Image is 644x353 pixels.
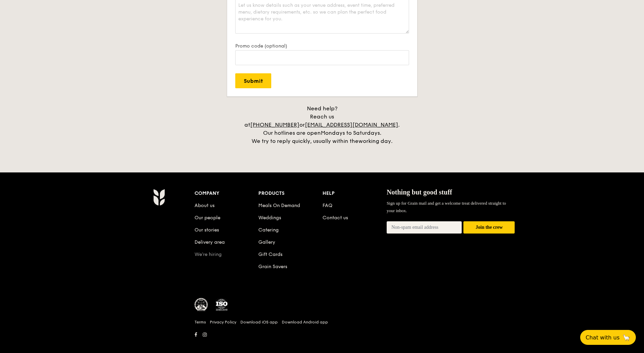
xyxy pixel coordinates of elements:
[210,319,236,325] a: Privacy Policy
[387,188,452,196] span: Nothing but good stuff
[323,203,332,208] a: FAQ
[358,138,392,144] span: working day.
[215,298,228,312] img: ISO Certified
[258,189,323,198] div: Products
[195,239,225,245] a: Delivery area
[195,319,206,325] a: Terms
[323,189,387,198] div: Help
[258,252,282,257] a: Gift Cards
[258,203,300,208] a: Meals On Demand
[195,215,220,221] a: Our people
[240,319,278,325] a: Download iOS app
[258,215,281,221] a: Weddings
[153,189,165,206] img: AYc88T3wAAAABJRU5ErkJggg==
[387,221,462,234] input: Non-spam email address
[580,330,636,345] button: Chat with us🦙
[235,73,271,88] input: Submit
[258,227,279,233] a: Catering
[258,264,287,270] a: Grain Savers
[250,122,299,128] a: [PHONE_NUMBER]
[195,203,215,208] a: About us
[235,43,409,49] label: Promo code (optional)
[387,201,506,213] span: Sign up for Grain mail and get a welcome treat delivered straight to your inbox.
[586,334,620,341] span: Chat with us
[258,239,275,245] a: Gallery
[195,189,259,198] div: Company
[237,105,407,145] div: Need help? Reach us at or . Our hotlines are open We try to reply quickly, usually within the
[282,319,328,325] a: Download Android app
[463,221,515,234] button: Join the crew
[195,252,222,257] a: We’re hiring
[622,334,630,341] span: 🦙
[127,339,518,345] h6: Revision
[195,298,208,312] img: MUIS Halal Certified
[305,122,398,128] a: [EMAIL_ADDRESS][DOMAIN_NAME]
[321,130,381,136] span: Mondays to Saturdays.
[323,215,348,221] a: Contact us
[195,227,219,233] a: Our stories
